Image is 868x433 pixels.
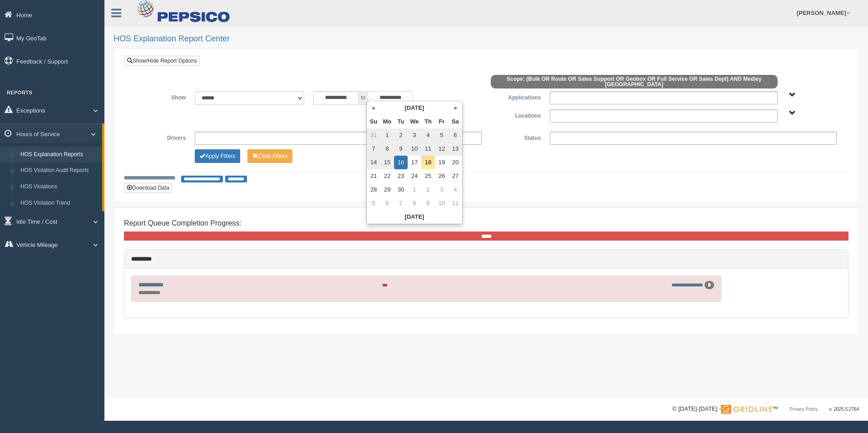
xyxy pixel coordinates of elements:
td: 26 [435,169,449,183]
label: Drivers [131,132,190,143]
td: 22 [380,169,394,183]
th: Th [421,115,435,128]
th: We [408,115,421,128]
th: Tu [394,115,408,128]
td: 3 [435,183,449,197]
td: 13 [449,142,462,156]
td: 8 [380,142,394,156]
td: 10 [435,197,449,210]
th: [DATE] [367,210,462,224]
th: Su [367,115,380,128]
td: 2 [421,183,435,197]
td: 10 [408,142,421,156]
td: 9 [421,197,435,210]
td: 24 [408,169,421,183]
button: Change Filter Options [247,149,292,163]
a: Show/Hide Report Options [124,56,200,66]
span: Scope: (Bulk OR Route OR Sales Support OR Geobox OR Full Service OR Sales Dept) AND Medley [GEOGR... [491,75,778,89]
td: 4 [449,183,462,197]
div: © [DATE]-[DATE] - ™ [672,404,859,414]
td: 28 [367,183,380,197]
h2: HOS Explanation Report Center [113,34,859,44]
td: 9 [394,142,408,156]
label: Applications [486,91,545,102]
td: 5 [367,197,380,210]
td: 30 [394,183,408,197]
td: 29 [380,183,394,197]
td: 1 [408,183,421,197]
td: 6 [380,197,394,210]
a: HOS Violation Audit Reports [16,162,102,179]
td: 15 [380,156,394,169]
td: 27 [449,169,462,183]
a: Privacy Policy [789,407,818,412]
th: « [367,101,380,115]
td: 11 [449,197,462,210]
a: HOS Violation Trend [16,195,102,212]
th: » [449,101,462,115]
td: 4 [421,128,435,142]
td: 2 [394,128,408,142]
span: to [359,91,368,105]
th: Fr [435,115,449,128]
a: HOS Violations [16,179,102,195]
td: 14 [367,156,380,169]
td: 7 [367,142,380,156]
label: Status [486,132,545,143]
td: 1 [380,128,394,142]
label: Locations [486,109,545,120]
th: [DATE] [380,101,449,115]
td: 16 [394,156,408,169]
a: HOS Explanation Reports [16,147,102,163]
span: v. 2025.5.2764 [829,407,859,412]
img: Gridline [721,405,772,414]
td: 21 [367,169,380,183]
button: Change Filter Options [195,149,240,163]
td: 31 [367,128,380,142]
th: Sa [449,115,462,128]
h4: Report Queue Completion Progress: [124,219,848,227]
td: 6 [449,128,462,142]
button: Download Data [124,183,172,193]
td: 17 [408,156,421,169]
td: 11 [421,142,435,156]
td: 20 [449,156,462,169]
td: 23 [394,169,408,183]
td: 8 [408,197,421,210]
td: 7 [394,197,408,210]
td: 19 [435,156,449,169]
td: 25 [421,169,435,183]
td: 5 [435,128,449,142]
label: Show [131,91,190,102]
th: Mo [380,115,394,128]
td: 18 [421,156,435,169]
td: 3 [408,128,421,142]
td: 12 [435,142,449,156]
